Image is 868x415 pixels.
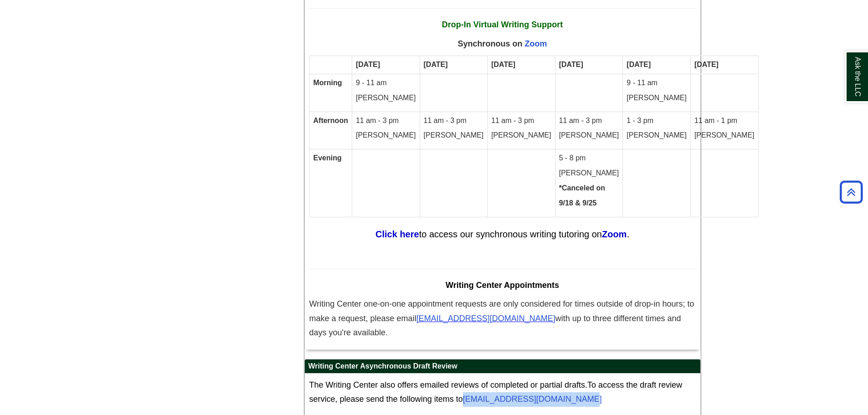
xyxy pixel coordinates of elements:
[525,39,547,48] a: Zoom
[559,184,605,192] strong: *Canceled on
[424,61,448,68] strong: [DATE]
[313,154,342,162] strong: Evening
[356,116,416,126] p: 11 am - 3 pm
[463,395,602,404] a: [EMAIL_ADDRESS][DOMAIN_NAME]
[313,117,348,124] strong: Afternoon
[694,116,755,126] p: 11 am - 1 pm
[309,299,694,323] span: Writing Center one-on-one appointment requests are only considered for times outside of drop-in h...
[602,229,627,239] a: Zoom
[627,78,687,88] p: 9 - 11 am
[375,229,419,239] a: Click here
[559,168,619,179] p: [PERSON_NAME]
[559,61,583,68] strong: [DATE]
[424,116,484,126] p: 11 am - 3 pm
[627,116,687,126] p: 1 - 3 pm
[491,61,515,68] strong: [DATE]
[627,130,687,141] p: [PERSON_NAME]
[457,39,547,48] span: Synchronous on
[559,153,619,164] p: 5 - 8 pm
[559,130,619,141] p: [PERSON_NAME]
[356,61,380,68] strong: [DATE]
[627,229,629,239] span: .
[313,79,342,87] strong: Morning
[416,314,555,323] span: [EMAIL_ADDRESS][DOMAIN_NAME]
[356,130,416,141] p: [PERSON_NAME]
[309,380,588,389] span: The Writing Center also offers emailed reviews of completed or partial drafts.
[627,61,651,68] strong: [DATE]
[424,130,484,141] p: [PERSON_NAME]
[419,229,602,239] span: to access our synchronous writing tutoring on
[559,199,597,207] strong: 9/18 & 9/25
[356,93,416,103] p: [PERSON_NAME]
[491,130,551,141] p: [PERSON_NAME]
[309,314,681,338] span: with up to three different times and days you're available.
[694,130,755,141] p: [PERSON_NAME]
[491,116,551,126] p: 11 am - 3 pm
[416,315,555,323] a: [EMAIL_ADDRESS][DOMAIN_NAME]
[442,20,563,29] strong: Drop-In Virtual Writing Support
[559,116,619,126] p: 11 am - 3 pm
[837,186,866,198] a: Back to Top
[694,61,719,68] strong: [DATE]
[627,93,687,103] p: [PERSON_NAME]
[356,78,416,88] p: 9 - 11 am
[305,359,700,374] h2: Writing Center Asynchronous Draft Review
[446,281,559,290] span: Writing Center Appointments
